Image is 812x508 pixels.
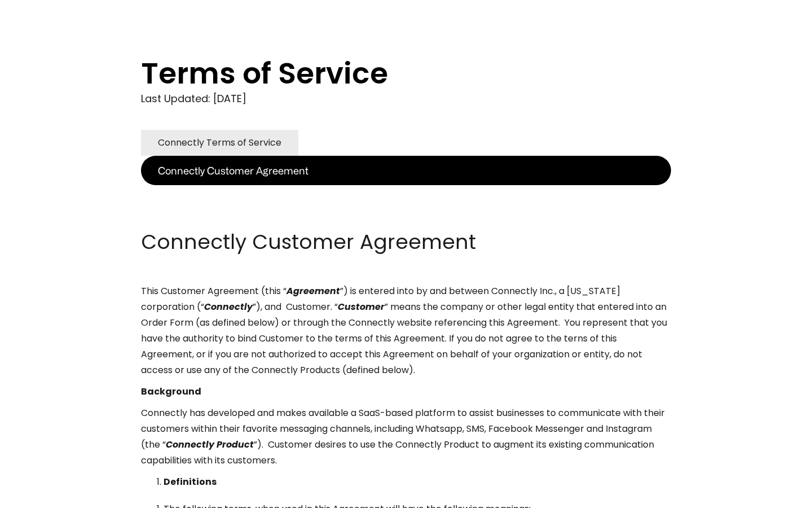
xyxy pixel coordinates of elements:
[141,283,671,378] p: This Customer Agreement (this “ ”) is entered into by and between Connectly Inc., a [US_STATE] co...
[141,405,671,468] p: Connectly has developed and makes available a SaaS-based platform to assist businesses to communi...
[158,135,281,151] div: Connectly Terms of Service
[141,385,201,398] strong: Background
[11,487,68,504] aside: Language selected: English
[141,185,671,201] p: ‍
[338,300,385,313] em: Customer
[286,284,340,297] em: Agreement
[141,56,626,90] h1: Terms of Service
[141,90,671,107] div: Last Updated: [DATE]
[158,163,308,178] div: Connectly Customer Agreement
[23,488,68,504] ul: Language list
[141,207,671,222] p: ‍
[141,228,671,256] h2: Connectly Customer Agreement
[164,475,217,488] strong: Definitions
[204,300,253,313] em: Connectly
[166,438,254,451] em: Connectly Product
